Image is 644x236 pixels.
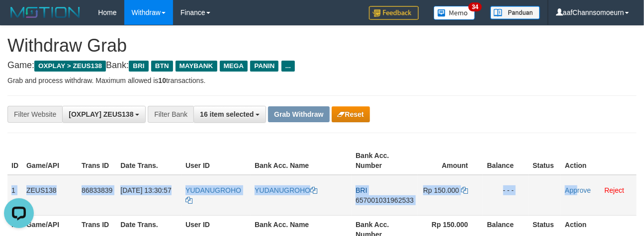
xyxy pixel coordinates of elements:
a: Approve [565,186,591,194]
span: YUDANUGROHO [185,186,241,194]
th: Trans ID [78,147,116,175]
h1: Withdraw Grab [7,36,637,56]
span: Rp 150.000 [423,186,459,194]
div: Filter Website [7,106,62,123]
th: ID [7,147,22,175]
span: BRI [129,61,148,72]
td: 1 [7,175,22,216]
td: ZEUS138 [22,175,78,216]
p: Grab and process withdraw. Maximum allowed is transactions. [7,76,637,85]
div: Filter Bank [148,106,193,123]
img: panduan.png [490,6,540,19]
span: PANIN [250,61,278,72]
span: ... [281,61,295,72]
span: 34 [468,2,482,11]
img: Feedback.jpg [369,6,419,20]
th: Game/API [22,147,78,175]
span: BTN [151,61,173,72]
a: YUDANUGROHO [255,186,317,194]
th: Date Trans. [116,147,182,175]
span: OXPLAY > ZEUS138 [34,61,106,72]
span: BRI [356,186,367,194]
a: Reject [605,186,625,194]
th: User ID [182,147,251,175]
th: Bank Acc. Number [352,147,418,175]
td: - - - [483,175,529,216]
button: [OXPLAY] ZEUS138 [62,106,146,123]
button: Open LiveChat chat widget [4,4,34,34]
span: Copy 657001031962533 to clipboard [356,196,414,204]
th: Bank Acc. Name [251,147,352,175]
button: 16 item selected [193,106,266,123]
th: Amount [418,147,483,175]
span: [DATE] 13:30:57 [120,186,171,194]
img: MOTION_logo.png [7,5,83,20]
th: Status [529,147,561,175]
a: Copy 150000 to clipboard [461,186,468,194]
th: Action [561,147,637,175]
span: 16 item selected [200,110,254,118]
span: MAYBANK [176,61,217,72]
h4: Game: Bank: [7,61,637,71]
span: [OXPLAY] ZEUS138 [69,110,133,118]
span: MEGA [220,61,248,72]
img: Button%20Memo.svg [434,6,475,20]
button: Grab Withdraw [268,106,329,122]
a: YUDANUGROHO [185,186,241,204]
th: Balance [483,147,529,175]
button: Reset [332,106,370,122]
strong: 10 [158,77,166,84]
span: 86833839 [82,186,112,194]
